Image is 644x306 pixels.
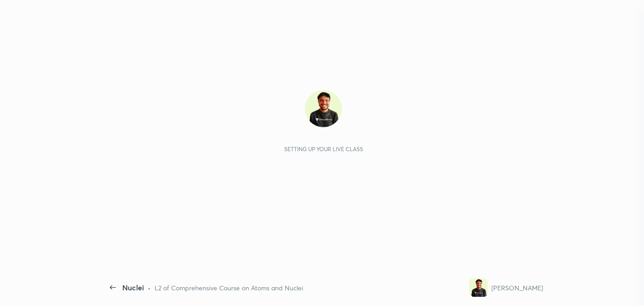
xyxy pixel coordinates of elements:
[148,283,151,293] div: •
[155,283,303,293] div: L2 of Comprehensive Course on Atoms and Nuclei
[305,90,342,127] img: c3c9a3304d4d47e1943f65945345ca2a.jpg
[284,146,363,153] div: Setting up your live class
[122,282,144,293] div: Nuclei
[491,283,543,293] div: [PERSON_NAME]
[469,278,488,297] img: c3c9a3304d4d47e1943f65945345ca2a.jpg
